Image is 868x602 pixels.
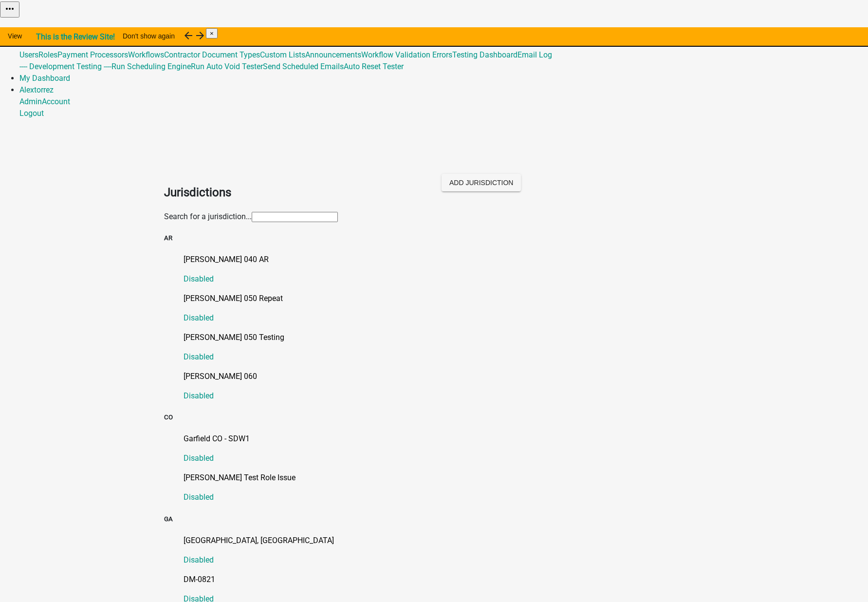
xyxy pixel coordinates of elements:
p: Disabled [184,351,704,363]
p: Disabled [184,554,704,566]
p: Garfield CO - SDW1 [184,433,704,445]
i: arrow_back [183,30,194,41]
p: Disabled [184,452,704,464]
p: Disabled [184,312,704,324]
p: [GEOGRAPHIC_DATA], [GEOGRAPHIC_DATA] [184,535,704,546]
h5: CO [164,413,704,422]
p: [PERSON_NAME] 040 AR [184,254,704,265]
a: Custom Lists [260,50,305,59]
p: [PERSON_NAME] 050 Repeat [184,293,704,304]
p: [PERSON_NAME] 060 [184,371,704,382]
a: Contractor Document Types [164,50,260,59]
p: Disabled [184,491,704,503]
h5: AR [164,233,704,243]
a: Auto Reset Tester [344,62,404,71]
h5: GA [164,514,704,524]
div: Global [19,49,868,73]
div: Alextorrez [19,96,868,119]
a: Account [42,97,70,106]
a: Announcements [305,50,361,59]
a: Run Scheduling Engine [111,62,191,71]
i: arrow_forward [194,30,206,41]
a: Send Scheduled Emails [263,62,344,71]
strong: This is the Review Site! [36,32,115,41]
button: Add Jurisdiction [442,174,521,191]
a: Admin [19,27,42,36]
a: Users [19,50,38,59]
a: [PERSON_NAME] 040 ARDisabled [184,254,704,285]
a: Admin [19,97,42,106]
button: Close [206,28,218,38]
a: Workflows [128,50,164,59]
a: ---- Development Testing ---- [19,62,111,71]
i: more_horiz [4,3,16,15]
p: [PERSON_NAME] 050 Testing [184,332,704,343]
p: Disabled [184,390,704,402]
a: Garfield CO - SDW1Disabled [184,433,704,464]
p: [PERSON_NAME] Test Role Issue [184,472,704,484]
a: Testing Dashboard [452,50,517,59]
a: [GEOGRAPHIC_DATA], [GEOGRAPHIC_DATA]Disabled [184,535,704,566]
a: Logout [19,109,44,118]
a: Run Auto Void Tester [191,62,263,71]
a: Payment Processors [57,50,128,59]
a: [PERSON_NAME] 050 RepeatDisabled [184,293,704,324]
p: DM-0821 [184,574,704,585]
button: Don't show again [115,27,183,45]
a: Alextorrez [19,85,54,94]
p: Disabled [184,273,704,285]
a: [PERSON_NAME] 060Disabled [184,371,704,402]
a: My Dashboard [19,74,70,83]
a: [PERSON_NAME] Test Role IssueDisabled [184,472,704,503]
a: Roles [38,50,57,59]
h2: Jurisdictions [164,184,427,201]
a: Email Log [517,50,552,59]
label: Search for a jurisdiction... [164,212,252,221]
a: Workflow Validation Errors [361,50,452,59]
span: × [210,30,214,37]
a: [PERSON_NAME] 050 TestingDisabled [184,332,704,363]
